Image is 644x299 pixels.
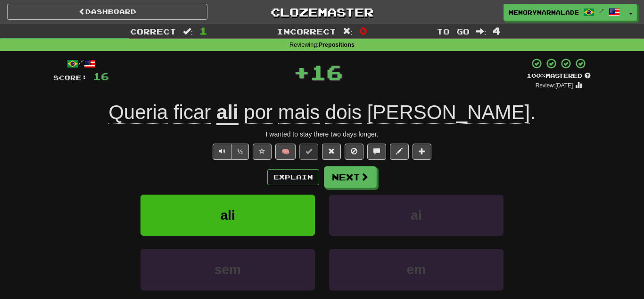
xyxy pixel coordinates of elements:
span: mais [278,101,320,124]
a: Dashboard [7,4,207,20]
span: Incorrect [277,26,336,36]
strong: Prepositions [319,42,355,48]
span: To go [437,26,470,36]
span: 0 [359,25,367,36]
button: Play sentence audio (ctl+space) [213,144,231,160]
button: Favorite sentence (alt+f) [253,144,272,160]
span: dois [325,101,362,124]
span: 4 [493,25,501,36]
button: ai [329,195,504,236]
span: ficar [173,101,211,124]
span: : [343,27,353,35]
span: Correct [130,26,176,36]
span: sem [215,262,241,277]
span: [PERSON_NAME] [367,101,530,124]
button: Set this sentence to 100% Mastered (alt+m) [299,144,318,160]
button: Add to collection (alt+a) [413,144,431,160]
button: Discuss sentence (alt+u) [367,144,386,160]
button: Next [324,166,377,188]
div: Text-to-speech controls [211,144,249,160]
a: Clozemaster [222,4,422,20]
button: ½ [231,144,249,160]
span: Queria [108,101,168,124]
span: : [183,27,193,35]
div: / [53,58,109,69]
span: em [407,262,426,277]
button: em [329,249,504,290]
button: Reset to 0% Mastered (alt+r) [322,144,341,160]
span: . [239,101,536,124]
span: Score: [53,74,87,82]
span: 16 [310,60,343,84]
a: MemoryMarmalade / [504,4,625,21]
span: 100 % [527,72,545,79]
span: por [244,101,272,124]
button: Explain [267,169,319,185]
span: 16 [93,70,109,82]
span: / [599,8,604,14]
button: Ignore sentence (alt+i) [345,144,363,160]
small: Review: [DATE] [536,82,573,89]
u: ali [216,101,239,125]
div: I wanted to stay there two days longer. [53,129,591,139]
button: Edit sentence (alt+d) [390,144,409,160]
button: sem [140,249,315,290]
span: ai [411,208,421,222]
span: 1 [199,25,207,36]
span: MemoryMarmalade [509,8,578,17]
div: Mastered [527,72,591,80]
span: : [476,27,487,35]
span: + [293,58,310,86]
span: ali [220,208,235,222]
button: 🧠 [275,144,296,160]
button: ali [140,195,315,236]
